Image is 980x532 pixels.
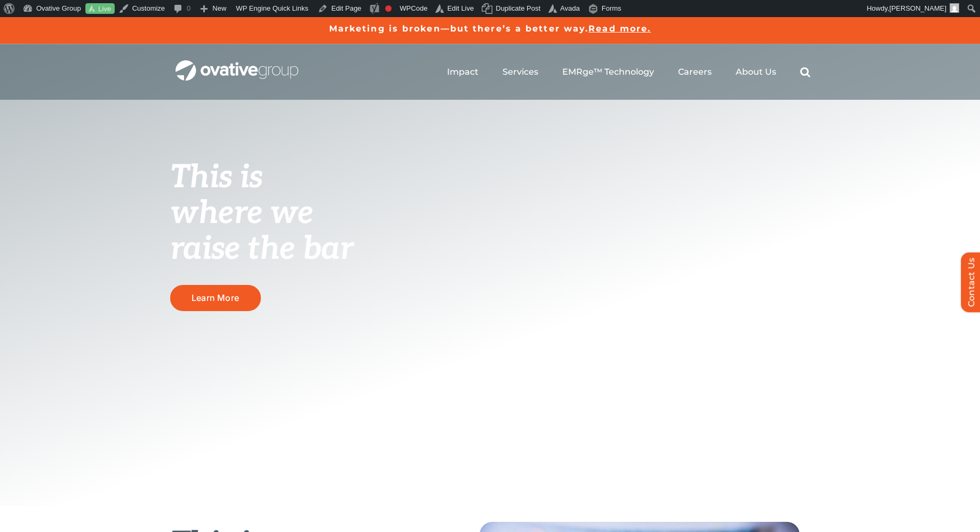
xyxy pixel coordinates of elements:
a: Search [800,67,810,77]
nav: Menu [447,55,810,89]
a: Live [85,3,115,14]
span: [PERSON_NAME] [889,4,946,12]
div: Focus keyphrase not set [385,5,392,12]
a: About Us [736,67,776,77]
a: Marketing is broken—but there’s a better way. [329,23,589,34]
a: Read more. [588,23,651,34]
span: This is [170,158,263,197]
a: Impact [447,67,479,77]
a: EMRge™ Technology [562,67,654,77]
a: OG_Full_horizontal_WHT [176,59,298,69]
span: where we raise the bar [170,194,353,268]
a: Services [503,67,538,77]
a: Learn More [170,285,261,311]
a: Careers [678,67,712,77]
span: Learn More [192,293,239,303]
